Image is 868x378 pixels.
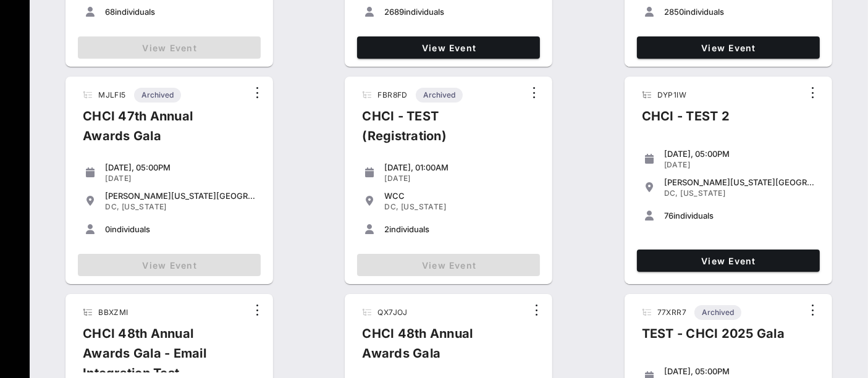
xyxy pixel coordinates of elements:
span: QX7JOJ [377,308,407,317]
div: [DATE] [664,160,815,170]
div: individuals [105,7,256,17]
span: DC, [384,202,398,211]
span: View Event [362,43,535,53]
span: View Event [642,43,815,53]
span: Archived [141,88,174,103]
span: BBXZMI [98,308,128,317]
span: DYP1IW [657,90,686,99]
div: [DATE], 05:00PM [664,366,815,376]
div: TEST - CHCI 2025 Gala [632,324,794,353]
div: [PERSON_NAME][US_STATE][GEOGRAPHIC_DATA] [664,177,815,187]
span: [US_STATE] [680,188,725,198]
div: CHCI 47th Annual Awards Gala [73,106,247,156]
a: View Event [637,250,820,272]
div: individuals [664,211,815,220]
div: individuals [664,7,815,17]
span: 68 [105,7,115,17]
span: 2 [384,224,389,234]
span: MJLFI5 [98,90,125,99]
div: WCC [384,191,535,201]
span: 76 [664,211,673,220]
span: 0 [105,224,110,234]
div: [DATE] [105,174,256,183]
span: FBR8FD [377,90,407,99]
div: individuals [384,7,535,17]
div: CHCI - TEST 2 [632,106,739,136]
div: [DATE], 05:00PM [664,149,815,159]
div: [DATE], 05:00PM [105,162,256,172]
div: [DATE], 01:00AM [384,162,535,172]
div: CHCI - TEST (Registration) [352,106,524,156]
div: individuals [105,224,256,234]
span: Archived [702,305,734,320]
span: Archived [423,88,455,103]
a: View Event [637,36,820,59]
span: 2689 [384,7,404,17]
span: DC, [664,188,678,198]
span: [US_STATE] [401,202,446,211]
div: [PERSON_NAME][US_STATE][GEOGRAPHIC_DATA] [105,191,256,201]
span: 77XRR7 [657,308,686,317]
span: DC, [105,202,119,211]
span: View Event [642,256,815,266]
span: 2850 [664,7,684,17]
div: CHCI 48th Annual Awards Gala [352,324,526,373]
a: View Event [357,36,540,59]
div: individuals [384,224,535,234]
span: [US_STATE] [122,202,167,211]
div: [DATE] [384,174,535,183]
